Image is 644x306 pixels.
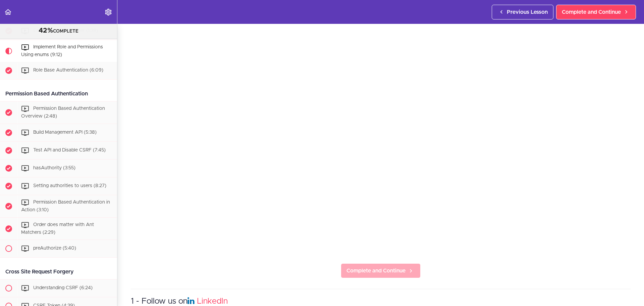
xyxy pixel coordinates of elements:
[492,5,553,19] a: Previous Lesson
[21,45,103,57] span: Implement Role and Permissions Using enums (9:12)
[33,166,75,170] span: hasAuthority (3:55)
[33,148,106,152] span: Test API and Disable CSRF (7:45)
[562,8,621,16] span: Complete and Continue
[21,222,94,235] span: Order does matter with Ant Matchers (2:29)
[33,68,103,73] span: Role Base Authentication (6:09)
[21,200,110,212] span: Permission Based Authentication in Action (3:10)
[33,286,93,291] span: Understanding CSRF (6:24)
[104,8,112,16] svg: Settings Menu
[507,8,548,16] span: Previous Lesson
[33,246,76,251] span: preAuthorize (5:40)
[197,297,228,305] a: LinkedIn
[21,106,105,119] span: Permission Based Authentication Overview (2:48)
[8,27,109,35] div: COMPLETE
[33,130,97,135] span: Build Management API (5:38)
[39,27,53,34] span: 42%
[33,183,106,188] span: Setting authorities to users (8:27)
[4,8,12,16] svg: Back to course curriculum
[556,5,636,19] a: Complete and Continue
